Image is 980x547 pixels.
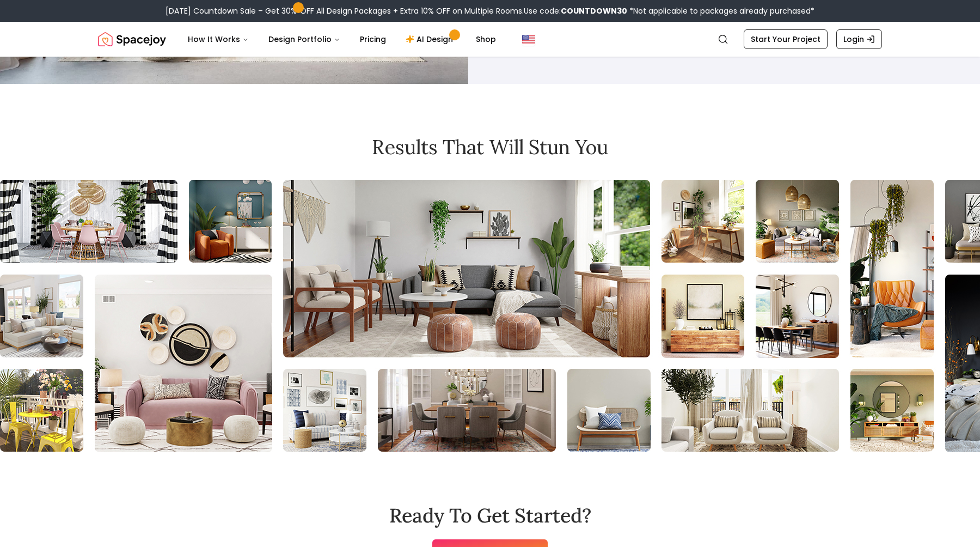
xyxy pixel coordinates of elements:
span: Use code: [524,5,627,16]
a: Login [836,29,882,49]
nav: Global [98,22,882,57]
nav: Main [179,28,505,50]
img: United States [522,33,535,46]
span: *Not applicable to packages already purchased* [627,5,814,16]
a: Pricing [351,28,395,50]
button: Design Portfolio [260,28,349,50]
h2: Ready To Get Started? [389,505,591,526]
b: COUNTDOWN30 [561,5,627,16]
button: How It Works [179,28,258,50]
a: Shop [467,28,505,50]
div: [DATE] Countdown Sale – Get 30% OFF All Design Packages + Extra 10% OFF on Multiple Rooms. [166,5,814,16]
h2: Results that will stun you [98,136,882,158]
a: AI Design [397,28,465,50]
a: Spacejoy [98,28,166,50]
img: Spacejoy Logo [98,28,166,50]
a: Start Your Project [744,29,828,49]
